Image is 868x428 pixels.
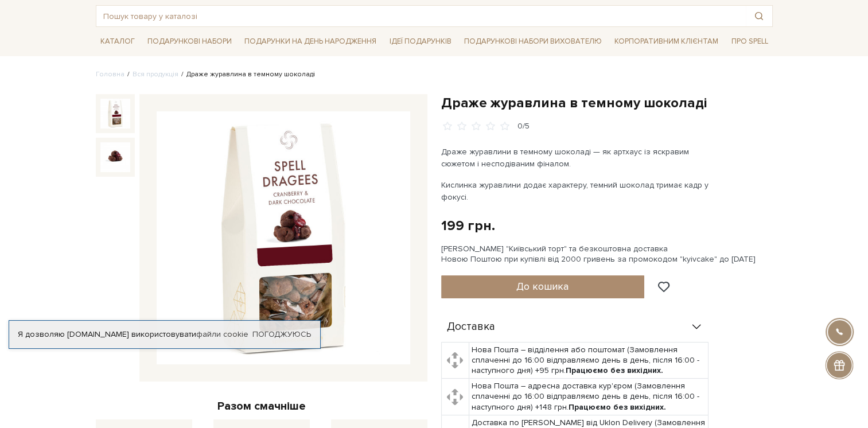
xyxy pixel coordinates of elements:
a: файли cookie [196,329,248,339]
div: Разом смачніше [96,399,427,414]
td: Нова Пошта – відділення або поштомат (Замовлення сплаченні до 16:00 відправляємо день в день, піс... [469,342,708,379]
a: Ідеї подарунків [384,33,456,50]
li: Драже журавлина в темному шоколаді [178,69,315,80]
img: Драже журавлина в темному шоколаді [157,111,410,365]
div: [PERSON_NAME] "Київський торт" та безкоштовна доставка Новою Поштою при купівлі від 2000 гривень ... [441,244,773,264]
p: Кислинка журавлини додає характеру, темний шоколад тримає кадр у фокусі. [441,179,710,203]
div: 0/5 [517,121,530,132]
button: Пошук товару у каталозі [746,6,772,26]
b: Працюємо без вихідних. [569,402,666,412]
h1: Драже журавлина в темному шоколаді [441,94,773,112]
a: Подарункові набори вихователю [460,32,606,51]
button: До кошика [441,275,645,298]
a: Подарунки на День народження [240,33,381,50]
td: Нова Пошта – адресна доставка кур'єром (Замовлення сплаченні до 16:00 відправляємо день в день, п... [469,379,708,415]
img: Драже журавлина в темному шоколаді [100,99,130,129]
a: Подарункові набори [143,33,236,50]
a: Каталог [96,33,139,50]
p: Драже журавлини в темному шоколаді — як артхаус із яскравим сюжетом і несподіваним фіналом. [441,146,710,170]
div: Я дозволяю [DOMAIN_NAME] використовувати [9,329,320,340]
span: До кошика [516,280,569,293]
div: 199 грн. [441,217,495,235]
a: Погоджуюсь [252,329,311,340]
input: Пошук товару у каталозі [96,6,746,26]
a: Головна [96,70,124,79]
a: Корпоративним клієнтам [610,32,723,51]
img: Драже журавлина в темному шоколаді [100,142,130,172]
b: Працюємо без вихідних. [566,365,663,375]
a: Про Spell [726,33,772,50]
span: Доставка [447,322,495,332]
a: Вся продукція [133,70,178,79]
